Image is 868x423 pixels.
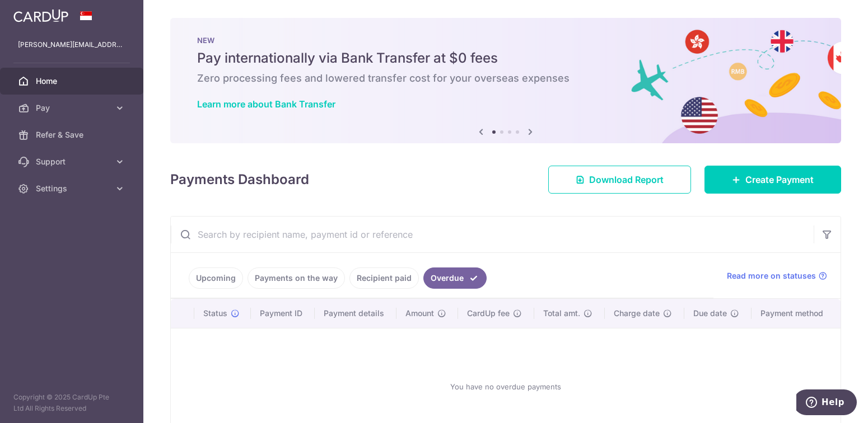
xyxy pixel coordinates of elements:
[18,39,125,50] p: [PERSON_NAME][EMAIL_ADDRESS][PERSON_NAME][DOMAIN_NAME]
[315,299,397,328] th: Payment details
[36,156,110,167] span: Support
[727,270,816,281] span: Read more on statuses
[423,267,487,289] a: Overdue
[13,9,68,22] img: CardUp
[189,267,243,289] a: Upcoming
[704,166,841,194] a: Create Payment
[589,173,664,186] span: Download Report
[197,36,814,45] p: NEW
[171,217,814,252] input: Search by recipient name, payment id or reference
[614,308,660,319] span: Charge date
[543,308,580,319] span: Total amt.
[467,308,510,319] span: CardUp fee
[727,270,827,281] a: Read more on statuses
[248,267,345,289] a: Payments on the way
[548,166,691,194] a: Download Report
[36,183,110,194] span: Settings
[796,389,857,417] iframe: Opens a widget where you can find more information
[349,267,419,289] a: Recipient paid
[36,76,110,87] span: Home
[197,98,335,110] a: Learn more about Bank Transfer
[745,173,814,186] span: Create Payment
[251,299,314,328] th: Payment ID
[197,49,814,67] h5: Pay internationally via Bank Transfer at $0 fees
[405,308,434,319] span: Amount
[693,308,727,319] span: Due date
[36,129,110,140] span: Refer & Save
[170,18,841,143] img: Bank transfer banner
[170,170,309,190] h4: Payments Dashboard
[203,308,227,319] span: Status
[36,102,110,114] span: Pay
[752,299,841,328] th: Payment method
[197,72,814,85] h6: Zero processing fees and lowered transfer cost for your overseas expenses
